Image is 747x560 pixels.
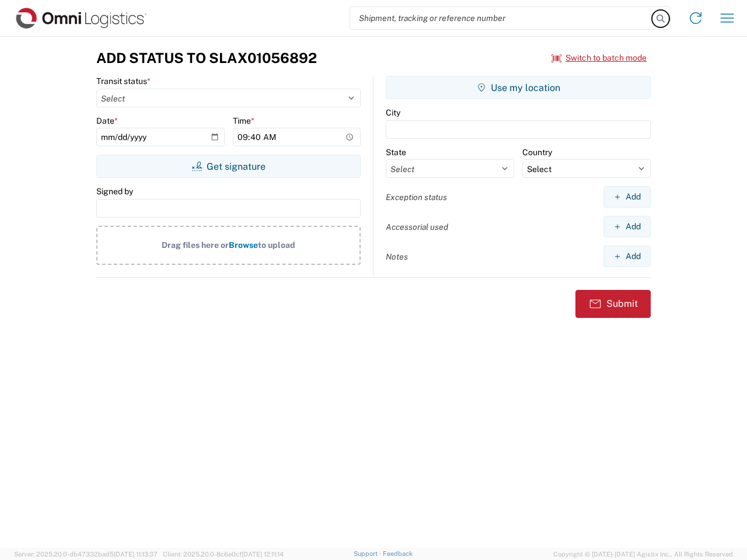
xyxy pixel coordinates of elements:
[96,155,361,178] button: Get signature
[96,76,151,86] label: Transit status
[350,7,652,29] input: Shipment, tracking or reference number
[354,550,383,557] a: Support
[386,76,651,99] button: Use my location
[553,549,733,559] span: Copyright © [DATE]-[DATE] Agistix Inc., All Rights Reserved
[233,116,254,126] label: Time
[386,147,406,157] label: State
[386,192,447,202] label: Exception status
[96,186,133,197] label: Signed by
[96,50,317,66] h3: Add Status to SLAX01056892
[14,551,158,558] span: Server: 2025.20.0-db47332bad5
[114,551,158,558] span: [DATE] 11:13:37
[575,290,651,318] button: Submit
[522,147,552,157] label: Country
[603,216,651,237] button: Add
[386,107,400,118] label: City
[229,240,258,250] span: Browse
[386,222,448,232] label: Accessorial used
[603,246,651,267] button: Add
[383,550,413,557] a: Feedback
[603,186,651,208] button: Add
[242,551,284,558] span: [DATE] 12:11:14
[96,116,118,126] label: Date
[162,240,229,250] span: Drag files here or
[258,240,295,250] span: to upload
[551,48,647,68] button: Switch to batch mode
[386,251,408,262] label: Notes
[163,551,284,558] span: Client: 2025.20.0-8c6e0cf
